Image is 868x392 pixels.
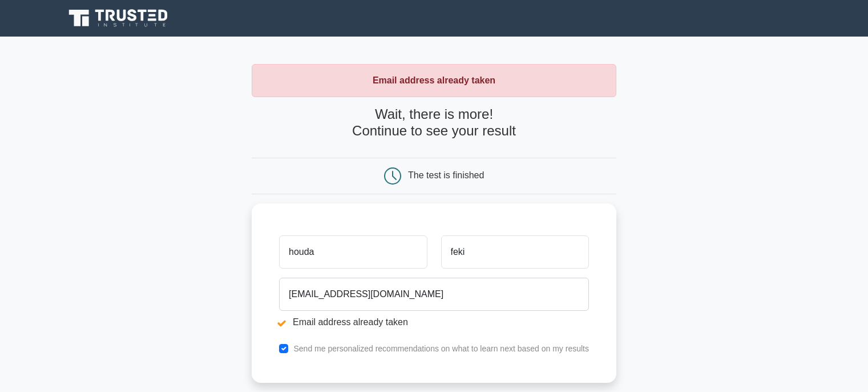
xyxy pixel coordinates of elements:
label: Send me personalized recommendations on what to learn next based on my results [293,344,589,353]
strong: Email address already taken [373,75,495,85]
input: Last name [441,235,589,269]
h4: Wait, there is more! Continue to see your result [252,106,616,139]
li: Email address already taken [279,315,589,329]
input: First name [279,235,427,269]
input: Email [279,278,589,311]
div: The test is finished [408,170,484,180]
